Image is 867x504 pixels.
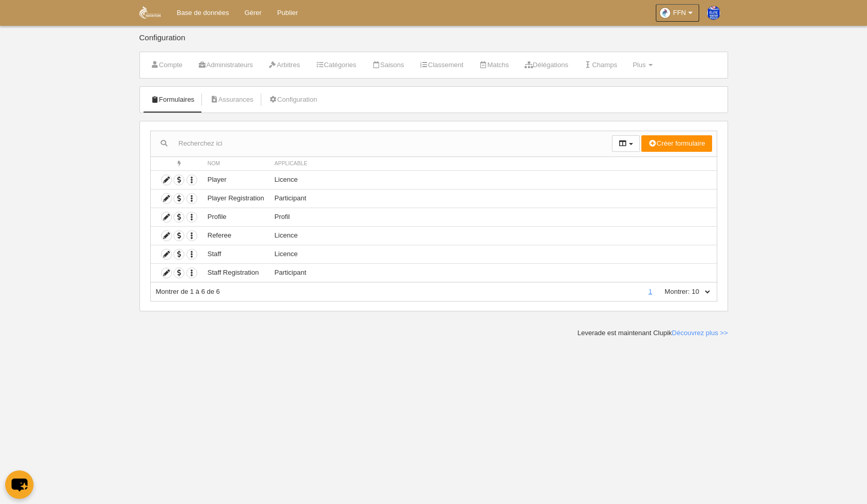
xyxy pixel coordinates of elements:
td: Licence [270,170,717,189]
a: Matchs [473,57,514,73]
img: OaDPB3zQPxTf.30x30.jpg [660,8,670,18]
td: Referee [202,226,270,245]
div: Leverade est maintenant Clupik [577,328,728,338]
a: Délégations [519,57,574,73]
span: Montrer de 1 à 6 de 6 [156,288,220,295]
span: Applicable [275,161,308,166]
input: Recherchez ici [151,136,612,151]
td: Profil [270,208,717,226]
a: Arbitres [263,57,306,73]
td: Licence [270,245,717,263]
a: Configuration [263,92,323,107]
a: Classement [414,57,469,73]
td: Player Registration [202,189,270,208]
span: FFN [673,8,686,18]
a: FFN [656,4,699,22]
a: Catégories [310,57,362,73]
td: Player [202,170,270,189]
td: Participant [270,263,717,282]
img: PaswSEHnFMei.30x30.jpg [707,6,720,20]
a: Formulaires [145,92,200,107]
a: 1 [647,288,654,295]
span: Nom [208,161,220,166]
button: chat-button [5,470,34,499]
a: Champs [578,57,623,73]
a: Administrateurs [192,57,259,73]
div: Configuration [139,34,728,52]
a: Compte [145,57,188,73]
a: Assurances [204,92,259,107]
button: Créer formulaire [641,135,712,152]
td: Profile [202,208,270,226]
a: Saisons [366,57,410,73]
td: Staff [202,245,270,263]
td: Staff Registration [202,263,270,282]
label: Montrer: [654,287,689,296]
a: Découvrez plus >> [672,329,728,337]
span: Plus [633,61,645,69]
img: FFN [139,6,161,19]
td: Participant [270,189,717,208]
td: Licence [270,226,717,245]
a: Plus [627,57,658,73]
